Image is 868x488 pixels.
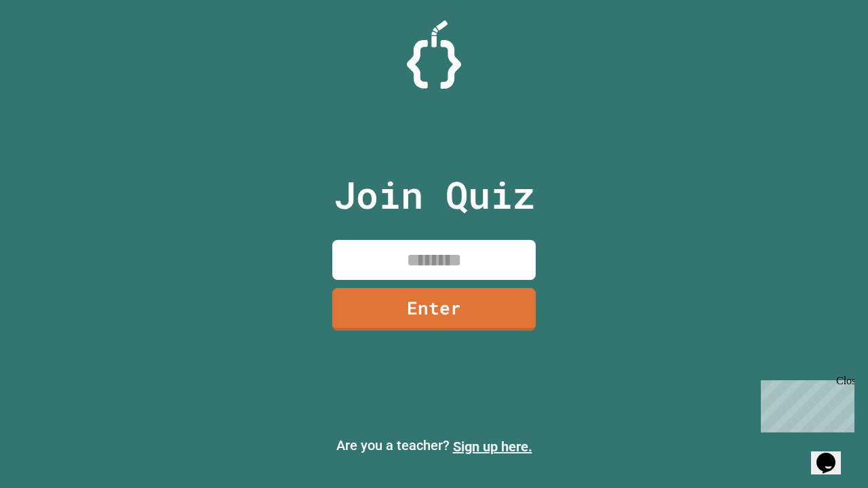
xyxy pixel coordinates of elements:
p: Join Quiz [334,167,535,223]
img: Logo.svg [407,20,461,89]
div: Chat with us now!Close [5,5,94,86]
a: Enter [332,288,536,331]
p: Are you a teacher? [11,435,857,457]
iframe: chat widget [811,434,854,474]
iframe: chat widget [755,375,854,432]
a: Sign up here. [453,439,532,455]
